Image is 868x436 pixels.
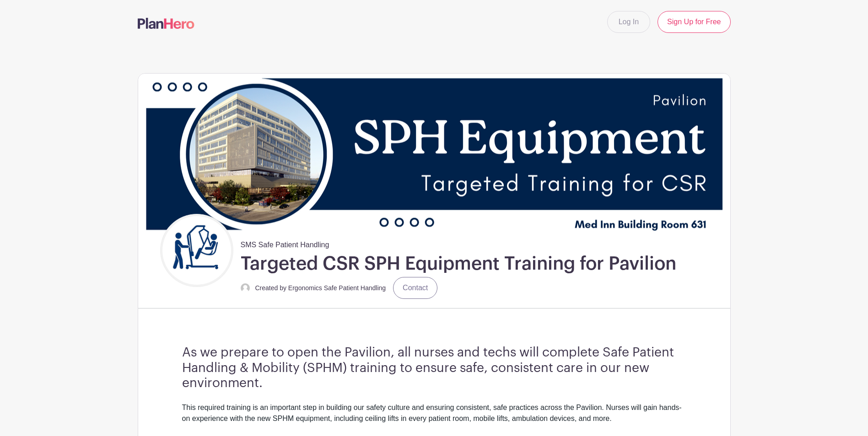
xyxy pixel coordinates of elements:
[241,283,250,292] img: default-ce2991bfa6775e67f084385cd625a349d9dcbb7a52a09fb2fda1e96e2d18dcdb.png
[255,284,386,292] small: Created by Ergonomics Safe Patient Handling
[607,11,650,33] a: Log In
[241,252,676,275] h1: Targeted CSR SPH Equipment Training for Pavilion
[182,402,686,435] div: This required training is an important step in building our safety culture and ensuring consisten...
[241,236,329,250] span: SMS Safe Patient Handling
[182,345,686,391] h3: As we prepare to open the Pavilion, all nurses and techs will complete Safe Patient Handling & Mo...
[138,18,194,29] img: logo-507f7623f17ff9eddc593b1ce0a138ce2505c220e1c5a4e2b4648c50719b7d32.svg
[393,277,437,299] a: Contact
[658,11,730,33] a: Sign Up for Free
[138,74,730,236] img: event_banner_9855.png
[162,216,231,285] img: Untitled%20design.png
